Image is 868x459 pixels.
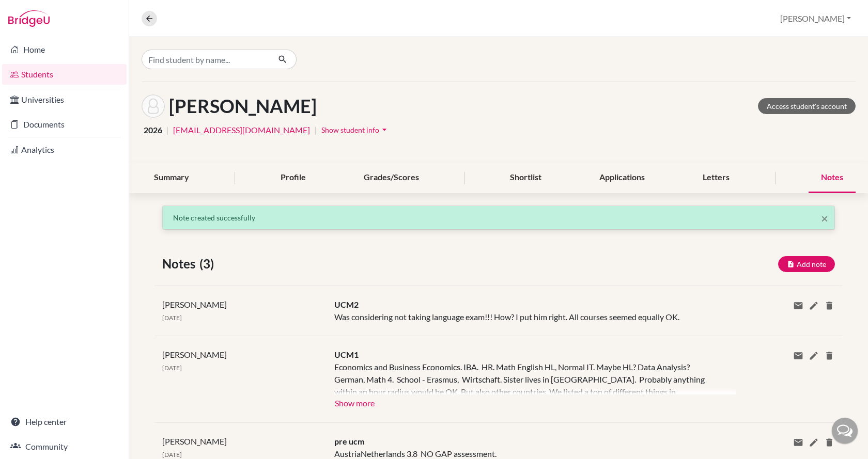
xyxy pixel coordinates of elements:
[173,212,824,223] p: Note created successfully
[199,255,218,273] span: (3)
[268,163,318,193] div: Profile
[821,212,828,225] button: Close
[166,124,169,136] span: |
[351,163,431,193] div: Grades/Scores
[2,39,127,60] a: Home
[142,94,165,118] img: Miki Csillag's avatar
[334,350,359,359] span: UCM1
[162,314,182,322] span: [DATE]
[778,256,835,272] button: Add note
[162,364,182,372] span: [DATE]
[334,299,359,309] span: UCM2
[142,163,202,193] div: Summary
[334,436,364,446] span: pre ucm
[2,64,127,85] a: Students
[334,361,720,394] div: Economics and Business Economics. IBA. HR. Math English HL, Normal IT. Maybe HL? Data Analysis? G...
[821,211,828,226] span: ×
[144,124,162,136] span: 2026
[327,298,728,323] div: Was considering not taking language exam!!! How? I put him right. All courses seemed equally OK.
[162,299,227,309] span: [PERSON_NAME]
[23,7,44,17] span: Help
[321,125,379,134] span: Show student info
[162,350,227,359] span: [PERSON_NAME]
[334,394,375,410] button: Show more
[162,436,227,446] span: [PERSON_NAME]
[142,50,270,69] input: Find student by name...
[321,122,390,138] button: Show student infoarrow_drop_down
[173,124,310,136] a: [EMAIL_ADDRESS][DOMAIN_NAME]
[776,9,856,28] button: [PERSON_NAME]
[314,124,317,136] span: |
[2,114,127,135] a: Documents
[169,95,317,117] h1: [PERSON_NAME]
[809,163,856,193] div: Notes
[162,255,199,273] span: Notes
[758,98,856,114] a: Access student's account
[498,163,554,193] div: Shortlist
[379,124,390,135] i: arrow_drop_down
[8,10,50,27] img: Bridge-U
[2,436,127,457] a: Community
[2,411,127,432] a: Help center
[690,163,742,193] div: Letters
[2,89,127,110] a: Universities
[162,451,182,458] span: [DATE]
[2,139,127,160] a: Analytics
[587,163,657,193] div: Applications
